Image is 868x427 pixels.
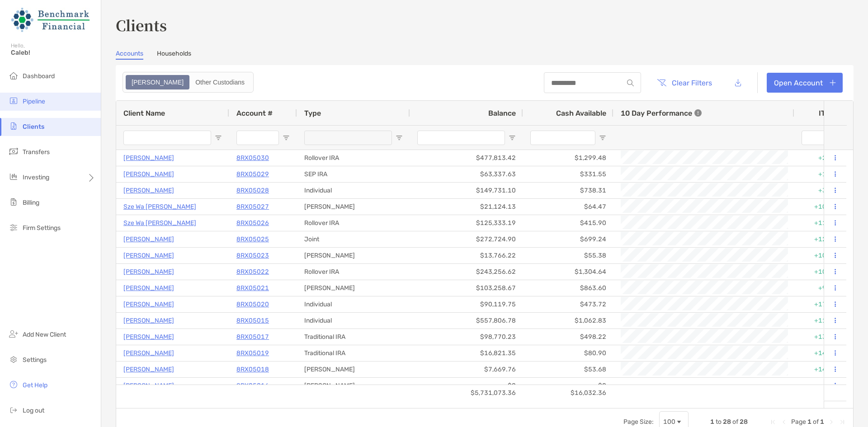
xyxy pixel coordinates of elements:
p: [PERSON_NAME] [123,331,174,343]
a: [PERSON_NAME] [123,315,174,326]
span: Pipeline [23,98,45,105]
p: [PERSON_NAME] [123,282,174,294]
div: $738.31 [523,183,613,198]
div: Last Page [839,418,846,426]
div: Joint [297,231,410,247]
a: 8RX05020 [236,299,269,310]
div: +14.45% [794,361,849,377]
div: 100 [663,418,675,426]
a: 8RX05025 [236,234,269,245]
div: +17.10% [794,296,849,312]
span: 28 [740,418,748,426]
span: Transfers [23,148,50,156]
div: Rollover IRA [297,150,410,166]
button: Open Filter Menu [396,134,403,141]
a: [PERSON_NAME] [123,364,174,375]
div: +13.84% [794,329,849,345]
a: [PERSON_NAME] [123,169,174,180]
div: 10 Day Performance [621,101,702,125]
div: +11.90% [794,215,849,231]
span: 1 [710,418,714,426]
a: Open Account [767,73,843,93]
p: [PERSON_NAME] [123,266,174,277]
input: ITD Filter Input [802,131,830,145]
div: $63,337.63 [410,166,523,182]
span: 1 [807,418,811,426]
a: [PERSON_NAME] [123,152,174,164]
a: [PERSON_NAME] [123,234,174,245]
div: $55.38 [523,248,613,263]
a: 8RX05017 [236,331,269,343]
img: billing icon [8,197,19,207]
img: get-help icon [8,379,19,390]
div: $21,124.13 [410,199,523,215]
img: pipeline icon [8,95,19,106]
div: +10.25% [794,248,849,263]
span: of [732,418,738,426]
h3: Clients [116,14,854,35]
span: Balance [488,109,516,117]
div: $473.72 [523,296,613,312]
span: Log out [23,407,44,414]
button: Open Filter Menu [215,134,222,141]
div: $16,032.36 [523,385,613,401]
div: $149,731.10 [410,183,523,198]
div: $1,062.83 [523,313,613,328]
div: $5,731,073.36 [410,385,523,401]
div: $13,766.22 [410,248,523,263]
button: Clear Filters [650,73,719,93]
span: Billing [23,199,39,206]
div: Traditional IRA [297,329,410,345]
a: 8RX05015 [236,315,269,326]
div: Individual [297,313,410,328]
a: Sze Wa [PERSON_NAME] [123,217,196,229]
div: $16,821.35 [410,345,523,361]
img: input icon [627,80,634,86]
div: +3.55% [794,183,849,198]
p: 8RX05022 [236,266,269,277]
img: settings icon [8,354,19,365]
a: 8RX05021 [236,282,269,294]
div: [PERSON_NAME] [297,248,410,263]
a: 8RX05030 [236,152,269,164]
div: $103,258.67 [410,280,523,296]
img: logout icon [8,404,19,415]
div: SEP IRA [297,166,410,182]
a: [PERSON_NAME] [123,250,174,261]
input: Account # Filter Input [236,131,279,145]
div: $498.22 [523,329,613,345]
input: Balance Filter Input [417,131,505,145]
p: 8RX05016 [236,380,269,391]
div: $64.47 [523,199,613,215]
div: Next Page [828,418,835,426]
div: +1.66% [794,166,849,182]
div: $0 [523,378,613,394]
a: 8RX05027 [236,201,269,212]
a: Sze Wa [PERSON_NAME] [123,201,196,212]
a: 8RX05023 [236,250,269,261]
a: Households [157,50,191,60]
div: Individual [297,296,410,312]
span: Firm Settings [23,224,61,232]
div: ITD [819,109,841,117]
div: $90,119.75 [410,296,523,312]
p: 8RX05029 [236,169,269,180]
div: $243,256.62 [410,264,523,280]
div: segmented control [123,72,254,93]
img: add_new_client icon [8,328,19,339]
div: - [621,378,787,393]
span: Get Help [23,381,47,389]
div: +10.55% [794,199,849,215]
img: Zoe Logo [11,4,90,36]
div: [PERSON_NAME] [297,280,410,296]
div: $80.90 [523,345,613,361]
span: Dashboard [23,72,55,80]
p: 8RX05018 [236,364,269,375]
